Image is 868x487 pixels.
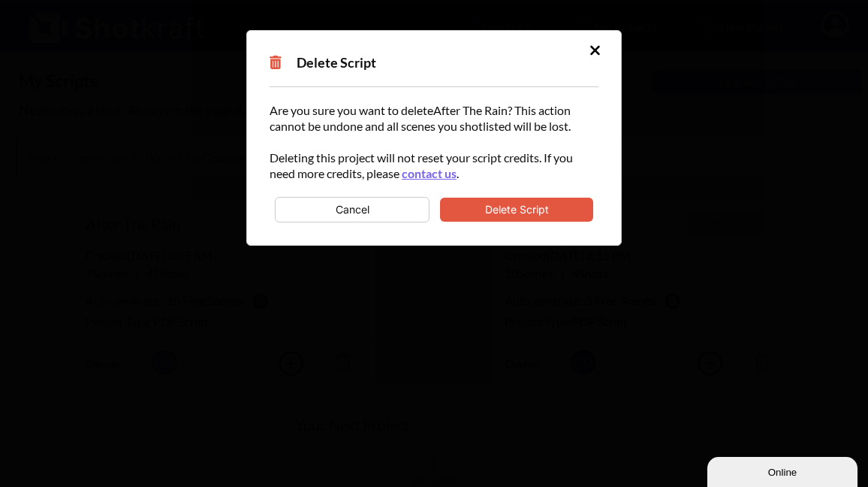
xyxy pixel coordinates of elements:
div: Are you sure you want to delete After The Rain ? This action cannot be undone and all scenes you ... [270,102,598,222]
a: contact us [402,166,457,180]
iframe: chat widget [707,454,860,487]
button: Delete Script [440,198,593,222]
button: Cancel [275,197,429,222]
span: Delete Script [270,54,376,71]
